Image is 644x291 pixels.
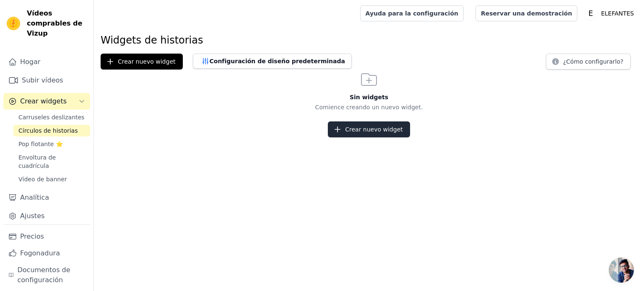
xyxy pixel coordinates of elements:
font: Reservar una demostración [481,10,572,17]
button: Crear nuevo widget [101,54,183,70]
button: Crear nuevo widget [328,121,410,137]
font: Configuración de diseño predeterminada [210,58,345,64]
font: Hogar [20,58,40,66]
font: Comience creando un nuevo widget. [315,104,423,111]
font: Documentos de configuración [17,266,70,284]
text: E [589,9,593,18]
a: Círculos de historias [13,125,90,136]
div: Chat abierto [609,258,634,283]
font: Sin widgets [350,94,388,100]
font: Pop flotante ⭐ [18,141,63,147]
font: ¿Cómo configurarlo? [563,58,623,65]
button: Crear widgets [3,93,90,110]
a: Carruseles deslizantes [13,111,90,123]
a: Subir vídeos [3,72,90,89]
font: Envoltura de cuadrícula [18,154,56,169]
a: ¿Cómo configurarlo? [546,59,631,67]
a: Fogonadura [3,245,90,262]
font: Analítica [20,193,49,201]
a: Ayuda para la configuración [360,5,464,21]
font: Crear nuevo widget [118,58,176,65]
font: Crear widgets [20,97,67,105]
font: Círculos de historias [18,127,78,134]
font: Vídeos comprables de Vizup [27,9,82,37]
font: Widgets de historias [101,34,203,46]
font: Subir vídeos [22,76,63,84]
font: Ajustes [20,212,44,220]
font: Crear nuevo widget [345,126,403,133]
a: Ajustes [3,208,90,224]
a: Vídeo de banner [13,173,90,185]
button: E ELEFANTES [584,6,637,21]
font: Ayuda para la configuración [366,10,458,17]
button: Configuración de diseño predeterminada [193,54,352,69]
font: Precios [20,232,44,240]
img: Vizup [7,17,20,30]
a: Analítica [3,189,90,206]
font: ELEFANTES [601,10,634,17]
button: ¿Cómo configurarlo? [546,54,631,70]
font: Carruseles deslizantes [18,114,84,121]
a: Reservar una demostración [475,5,577,21]
a: Precios [3,228,90,245]
font: Vídeo de banner [18,176,67,183]
a: Envoltura de cuadrícula [13,152,90,172]
a: Documentos de configuración [3,262,90,288]
font: Fogonadura [20,249,60,257]
a: Hogar [3,54,90,70]
a: Pop flotante ⭐ [13,138,90,150]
